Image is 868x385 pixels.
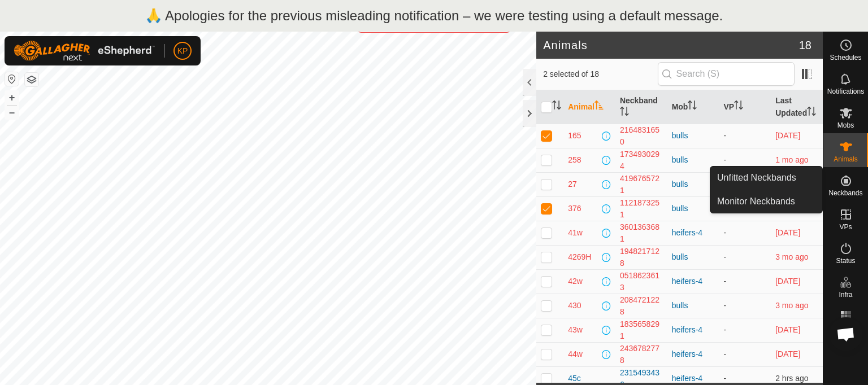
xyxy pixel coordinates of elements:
[145,6,723,26] p: 🙏 Apologies for the previous misleading notification – we were testing using a default message.
[568,348,583,360] span: 44w
[775,325,800,334] span: 8 Sept 2025, 7:54 pm
[568,324,583,336] span: 43w
[667,90,719,124] th: Mob
[688,102,697,111] p-sorticon: Activate to sort
[563,90,615,124] th: Animal
[620,318,663,342] div: 1835658291
[723,374,726,383] app-display-virtual-paddock-transition: -
[568,300,581,312] span: 430
[828,190,862,196] span: Neckbands
[719,90,771,124] th: VP
[723,301,726,310] app-display-virtual-paddock-transition: -
[620,108,629,117] p-sorticon: Activate to sort
[723,228,726,237] app-display-virtual-paddock-transition: -
[5,72,19,86] button: Reset Map
[568,227,583,239] span: 41w
[543,68,657,80] span: 2 selected of 18
[807,108,816,117] p-sorticon: Activate to sort
[672,203,715,215] div: bulls
[723,252,726,261] app-display-virtual-paddock-transition: -
[25,73,38,86] button: Map Layers
[552,102,561,111] p-sorticon: Activate to sort
[672,178,715,190] div: bulls
[830,54,861,61] span: Schedules
[834,156,858,163] span: Animals
[723,325,726,334] app-display-virtual-paddock-transition: -
[672,324,715,336] div: heifers-4
[543,38,799,52] h2: Animals
[710,167,822,189] a: Unfitted Neckbands
[734,102,743,111] p-sorticon: Activate to sort
[568,373,581,384] span: 45c
[672,348,715,360] div: heifers-4
[717,171,796,185] span: Unfitted Neckbands
[5,91,19,104] button: +
[672,251,715,263] div: bulls
[620,124,663,148] div: 2164831650
[717,195,795,208] span: Monitor Neckbands
[620,148,663,172] div: 1734930294
[620,197,663,221] div: 1121873251
[620,221,663,245] div: 3601363681
[568,275,583,287] span: 42w
[568,203,581,215] span: 376
[672,227,715,239] div: heifers-4
[620,294,663,318] div: 2084721228
[771,90,823,124] th: Last Updated
[672,154,715,166] div: bulls
[620,343,663,366] div: 2436782778
[568,154,581,166] span: 258
[775,155,808,164] span: 3 Aug 2025, 8:08 pm
[672,275,715,287] div: heifers-4
[829,317,863,351] div: Open chat
[177,45,188,57] span: KP
[836,257,855,264] span: Status
[672,373,715,384] div: heifers-4
[5,106,19,119] button: –
[620,173,663,196] div: 4196765721
[658,62,795,86] input: Search (S)
[775,277,800,286] span: 8 Sept 2025, 7:56 pm
[723,277,726,286] app-display-virtual-paddock-transition: -
[620,246,663,269] div: 1948217128
[723,131,726,140] app-display-virtual-paddock-transition: -
[775,252,808,261] span: 4 June 2025, 1:14 am
[837,122,854,129] span: Mobs
[672,300,715,312] div: bulls
[594,102,604,111] p-sorticon: Activate to sort
[568,251,591,263] span: 4269H
[723,349,726,358] app-display-virtual-paddock-transition: -
[672,130,715,142] div: bulls
[827,88,864,95] span: Notifications
[620,270,663,294] div: 0518623613
[775,374,808,383] span: 18 Sept 2025, 2:25 pm
[723,155,726,164] app-display-virtual-paddock-transition: -
[568,130,581,142] span: 165
[14,41,155,61] img: Gallagher Logo
[775,301,808,310] span: 4 June 2025, 1:05 am
[799,37,811,54] span: 18
[568,178,577,190] span: 27
[615,90,667,124] th: Neckband
[775,349,800,358] span: 8 Sept 2025, 8:05 pm
[839,224,852,230] span: VPs
[775,131,800,140] span: 12 Sept 2025, 4:37 pm
[775,228,800,237] span: 8 Sept 2025, 7:57 pm
[839,291,852,298] span: Infra
[710,190,822,213] a: Monitor Neckbands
